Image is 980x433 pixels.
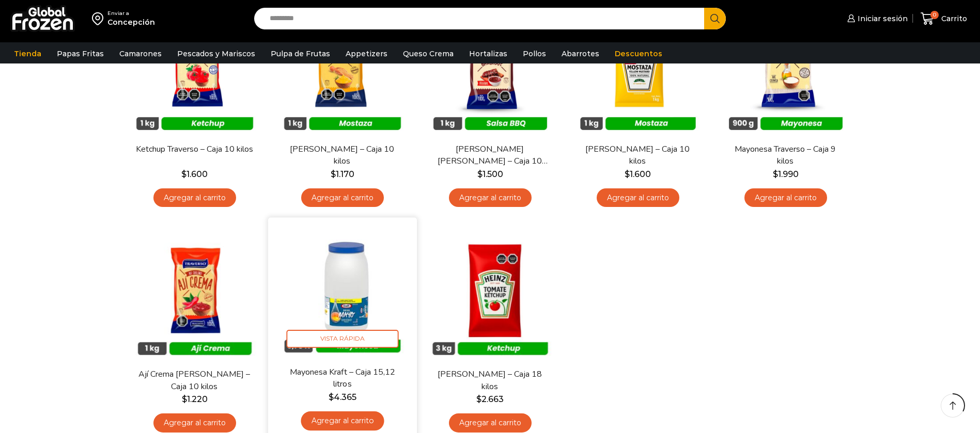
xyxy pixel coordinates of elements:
bdi: 1.220 [182,394,208,404]
span: $ [625,169,630,179]
button: Search button [704,8,726,29]
a: Pulpa de Frutas [266,44,335,63]
span: Iniciar sesión [855,13,908,24]
bdi: 4.365 [328,392,356,402]
a: Queso Crema [398,44,459,63]
a: 0 Carrito [918,7,970,31]
a: Ketchup Traverso – Caja 10 kilos [135,143,254,155]
a: Agregar al carrito: “Ají Crema Traverso - Caja 10 kilos” [153,413,236,432]
bdi: 1.600 [181,169,208,179]
div: Concepción [107,17,155,27]
a: Agregar al carrito: “Mostaza Heinz - Caja 10 kilos” [597,188,679,207]
a: Agregar al carrito: “Salsa Barbacue Traverso - Caja 10 kilos” [449,188,532,207]
a: Agregar al carrito: “Mostaza Traverso - Caja 10 kilos” [301,188,384,207]
a: Ají Crema [PERSON_NAME] – Caja 10 kilos [135,368,254,392]
a: Iniciar sesión [845,8,908,29]
span: $ [773,169,778,179]
a: Pescados y Mariscos [172,44,260,63]
a: Tienda [9,44,46,63]
div: Enviar a [107,10,155,17]
a: Descuentos [610,44,667,63]
span: $ [328,392,333,402]
span: 0 [930,11,939,19]
bdi: 1.170 [331,169,354,179]
img: address-field-icon.svg [92,10,107,27]
a: [PERSON_NAME] – Caja 10 kilos [578,143,697,167]
a: Hortalizas [464,44,512,63]
span: Carrito [939,13,967,24]
a: Camarones [114,44,167,63]
span: $ [181,169,186,179]
a: Agregar al carrito: “Ketchup Heinz - Caja 18 kilos” [449,413,532,432]
span: $ [477,169,483,179]
a: Abarrotes [556,44,604,63]
a: Pollos [518,44,551,63]
span: $ [476,394,481,404]
bdi: 1.500 [477,169,503,179]
a: Agregar al carrito: “Mayonesa Traverso - Caja 9 kilos” [744,188,827,207]
bdi: 2.663 [476,394,504,404]
a: Mayonesa Kraft – Caja 15,12 litros [282,366,402,391]
bdi: 1.990 [773,169,799,179]
span: Vista Rápida [286,330,398,348]
a: Appetizers [340,44,393,63]
a: [PERSON_NAME] – Caja 18 kilos [430,368,549,392]
a: Mayonesa Traverso – Caja 9 kilos [726,143,845,167]
a: Agregar al carrito: “Mayonesa Kraft - Caja 15,12 litros” [301,411,384,430]
a: Papas Fritas [52,44,109,63]
span: $ [182,394,187,404]
bdi: 1.600 [625,169,651,179]
a: Agregar al carrito: “Ketchup Traverso - Caja 10 kilos” [153,188,236,207]
a: [PERSON_NAME] [PERSON_NAME] – Caja 10 kilos [430,143,549,167]
a: [PERSON_NAME] – Caja 10 kilos [283,143,401,167]
span: $ [331,169,336,179]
